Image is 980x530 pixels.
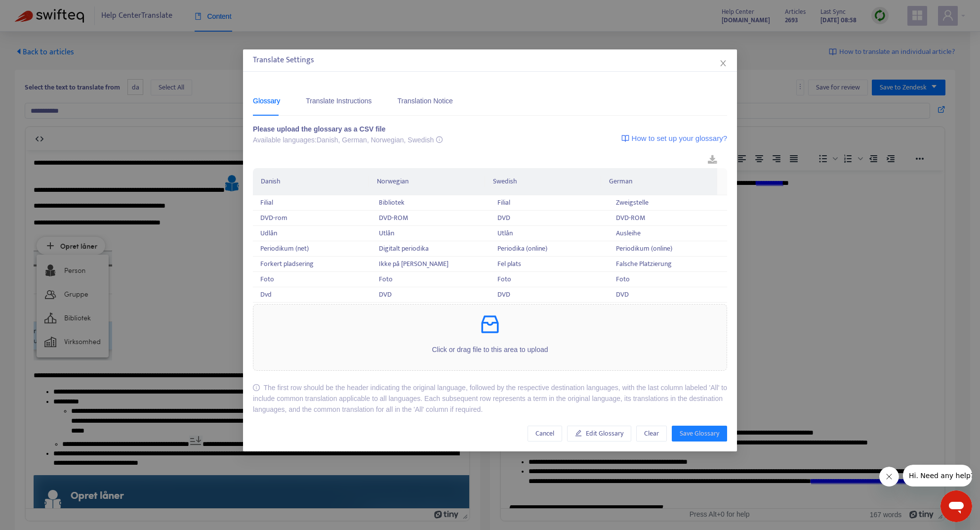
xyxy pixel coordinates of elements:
[260,197,364,208] div: Filial
[398,95,453,106] div: Translation Notice
[940,490,972,522] iframe: Knapp för att öppna meddelandefönstret
[485,168,601,195] th: Swedish
[8,84,86,210] img: 10570397056157
[253,124,443,134] div: Please upload the glossary as a CSV file
[253,305,727,370] span: inboxClick or drag file to this area to upload
[616,228,720,239] div: Ausleihe
[535,428,554,439] span: Cancel
[379,197,483,208] div: Bibliotek
[379,243,483,254] div: Digitalt periodika
[260,289,364,300] div: Dvd
[253,168,369,195] th: Danish
[379,274,483,285] div: Foto
[260,274,364,285] div: Foto
[672,426,727,442] button: Save Glossary
[497,213,601,223] div: DVD
[616,197,720,208] div: Zweigstelle
[306,95,371,106] div: Translate Instructions
[575,430,582,437] span: edit
[719,59,727,67] span: close
[497,289,601,300] div: DVD
[369,168,485,195] th: Norwegian
[253,134,443,145] div: Available languages: Danish, German, Norwegian, Swedish
[718,58,729,69] button: Close
[260,259,364,269] div: Forkert pladsering
[497,259,601,269] div: Fel plats
[601,168,717,195] th: German
[616,259,720,269] div: Falsche Platzierung
[879,467,899,486] iframe: Stäng meddelande
[260,228,364,239] div: Udlån
[253,95,280,106] div: Glossary
[253,384,260,391] span: info-circle
[8,84,114,231] img: 14500652595612
[616,274,720,285] div: Foto
[253,382,727,415] div: The first row should be the header indicating the original language, followed by the respective d...
[616,289,720,300] div: DVD
[621,124,727,153] a: How to set up your glossary?
[621,134,629,142] img: image-link
[528,426,562,442] button: Cancel
[253,54,727,66] div: Translate Settings
[567,426,631,442] button: Edit Glossary
[616,243,720,254] div: Periodikum (online)
[497,274,601,285] div: Foto
[497,197,601,208] div: Filial
[379,213,483,223] div: DVD-ROM
[632,132,727,144] span: How to set up your glossary?
[379,289,483,300] div: DVD
[903,465,972,486] iframe: Meddelande från företag
[260,213,364,223] div: DVD-rom
[379,228,483,239] div: Utlån
[586,428,623,439] span: Edit Glossary
[644,428,659,439] span: Clear
[636,426,667,442] button: Clear
[497,228,601,239] div: Utlån
[260,243,364,254] div: Periodikum (net)
[253,344,727,355] p: Click or drag file to this area to upload
[478,312,502,336] span: inbox
[6,7,71,15] span: Hi. Need any help?
[379,259,483,269] div: Ikke på [PERSON_NAME]
[616,213,720,223] div: DVD-ROM
[497,243,601,254] div: Periodika (online)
